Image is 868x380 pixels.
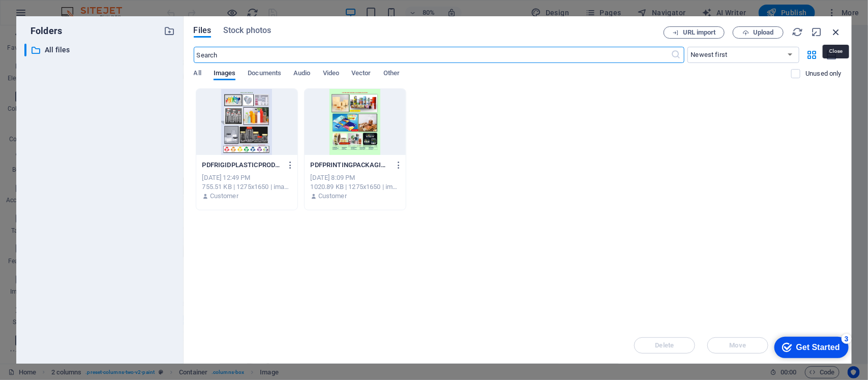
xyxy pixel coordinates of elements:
p: PDFRIGIDPLASTICPRODUCTS_page-0001-aYBChyumi4Wfc_VGXjVQgQ.jpg [202,161,282,170]
span: URL import [683,29,716,36]
span: Vector [351,67,371,81]
p: PDFPRINTINGPACKAGINGSOLUTION_page-0001-7nTGxHSmNCBfJBgCp7JsRw.jpg [311,161,391,170]
i: Create new folder [164,25,175,37]
span: All [194,67,201,81]
div: 1020.89 KB | 1275x1650 | image/jpeg [311,182,400,192]
div: Get Started [30,11,74,20]
input: Search [194,47,671,63]
p: Customer [318,192,347,201]
div: Get Started 3 items remaining, 40% complete [8,5,82,26]
span: Images [214,67,236,81]
p: Customer [210,192,238,201]
i: Minimize [811,26,822,38]
button: URL import [664,26,725,39]
span: Other [383,67,400,81]
div: 755.51 KB | 1275x1650 | image/jpeg [202,182,291,192]
span: Stock photos [223,24,271,37]
p: Folders [24,24,62,38]
span: Upload [753,29,774,36]
span: Documents [248,67,281,81]
span: Audio [293,67,310,81]
span: Video [323,67,339,81]
div: 3 [75,2,85,12]
div: ​ [24,44,26,56]
p: All files [45,44,157,56]
div: [DATE] 8:09 PM [311,173,400,182]
i: Reload [792,26,803,38]
span: Files [194,24,212,37]
button: Upload [733,26,784,39]
div: [DATE] 12:49 PM [202,173,291,182]
p: Unused only [805,69,842,78]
